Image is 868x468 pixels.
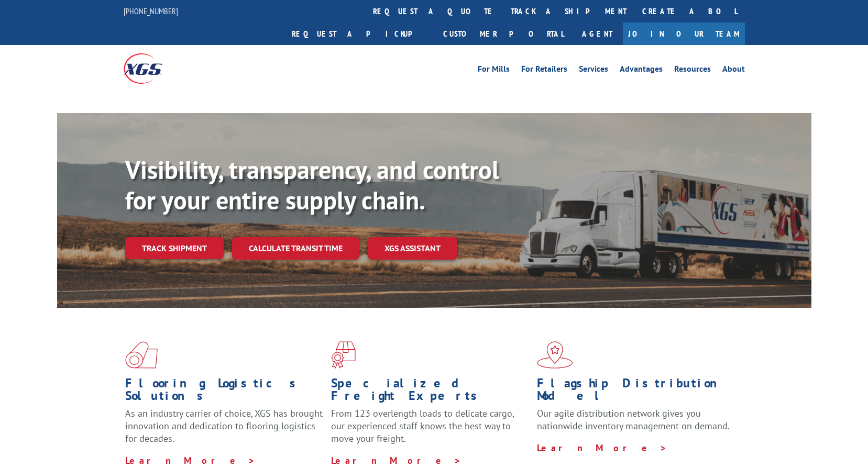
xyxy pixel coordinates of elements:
a: About [722,65,745,76]
a: Agent [572,23,623,45]
a: For Retailers [521,65,567,76]
b: Visibility, transparency, and control for your entire supply chain. [125,153,499,216]
a: XGS ASSISTANT [368,237,457,260]
a: Request a pickup [284,23,435,45]
span: Our agile distribution network gives you nationwide inventory management on demand. [537,407,730,432]
a: Customer Portal [435,23,572,45]
h1: Flagship Distribution Model [537,377,735,407]
a: Learn More > [125,454,256,466]
img: xgs-icon-total-supply-chain-intelligence-red [125,341,158,369]
a: Calculate transit time [232,237,359,260]
h1: Specialized Freight Experts [331,377,529,407]
a: For Mills [478,65,510,76]
a: Services [579,65,608,76]
h1: Flooring Logistics Solutions [125,377,323,407]
a: Track shipment [125,237,224,259]
a: Learn More > [331,454,462,466]
span: As an industry carrier of choice, XGS has brought innovation and dedication to flooring logistics... [125,407,323,444]
img: xgs-icon-flagship-distribution-model-red [537,341,573,369]
a: Resources [674,65,711,76]
a: [PHONE_NUMBER] [124,6,178,16]
a: Join Our Team [623,23,745,45]
a: Advantages [620,65,663,76]
img: xgs-icon-focused-on-flooring-red [331,341,356,369]
a: Learn More > [537,442,667,454]
p: From 123 overlength loads to delicate cargo, our experienced staff knows the best way to move you... [331,407,529,454]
